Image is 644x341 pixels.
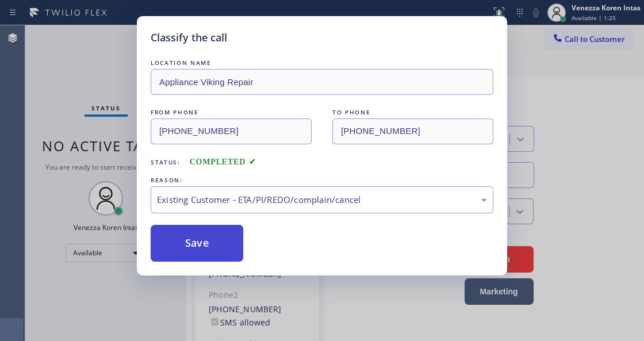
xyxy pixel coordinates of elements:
[332,106,493,118] div: TO PHONE
[157,193,487,206] div: Existing Customer - ETA/PI/REDO/complain/cancel
[151,225,243,262] button: Save
[151,106,312,118] div: FROM PHONE
[151,118,312,144] input: From phone
[151,158,181,166] span: Status:
[151,30,227,45] h5: Classify the call
[151,57,493,69] div: LOCATION NAME
[151,174,493,186] div: REASON:
[190,158,256,166] span: COMPLETED
[332,118,493,144] input: To phone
